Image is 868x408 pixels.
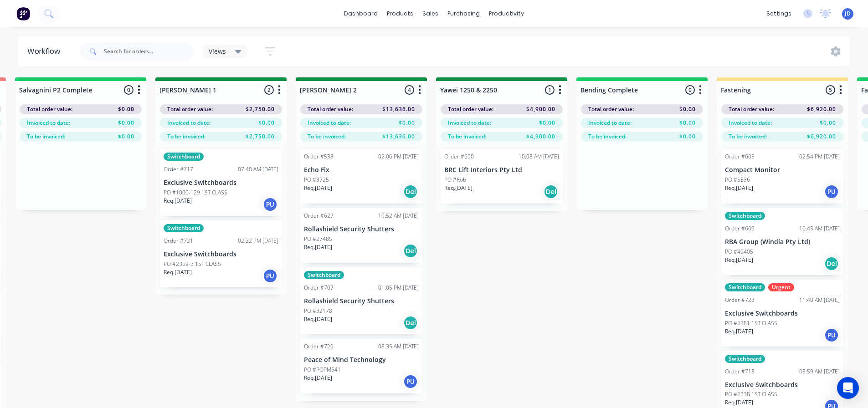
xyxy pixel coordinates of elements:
div: 02:22 PM [DATE] [238,237,278,245]
div: Order #718 [725,367,755,376]
span: Invoiced to date: [308,119,351,127]
div: Order #538 [304,153,334,161]
div: Order #605 [725,153,755,161]
span: $13,636.00 [382,133,415,141]
div: products [382,7,418,20]
div: Del [403,184,418,199]
span: $0.00 [679,133,696,141]
div: SwitchboardOrder #72102:22 PM [DATE]Exclusive SwitchboardsPO #2359-3 1ST CLASSReq.[DATE]PU [160,220,282,287]
p: PO #1000-129 1ST CLASS [164,189,227,197]
span: $4,900.00 [526,105,555,113]
p: Rollashield Security Shutters [304,297,419,305]
p: Req. [DATE] [304,315,332,323]
div: Order #69010:08 AM [DATE]BRC Lift Interiors Pty LtdPO #RobReq.[DATE]Del [441,149,563,204]
p: PO #5836 [725,176,750,184]
span: To be invoiced: [588,133,627,141]
p: PO #POPM541 [304,366,341,374]
p: Req. [DATE] [725,327,753,336]
a: dashboard [339,7,382,20]
div: 11:40 AM [DATE] [799,296,840,304]
div: Workflow [27,46,65,57]
div: Switchboard [164,153,204,161]
p: Peace of Mind Technology [304,356,419,364]
p: Req. [DATE] [725,398,753,407]
span: Total order value: [448,105,493,113]
span: $0.00 [679,105,696,113]
div: purchasing [443,7,484,20]
span: Invoiced to date: [448,119,491,127]
div: 02:06 PM [DATE] [378,153,419,161]
div: PU [824,184,839,199]
span: $6,920.00 [807,133,836,141]
span: $0.00 [399,119,415,127]
div: Order #721 [164,237,193,245]
span: To be invoiced: [167,133,205,141]
div: Open Intercom Messenger [837,377,859,399]
span: Total order value: [167,105,213,113]
span: Total order value: [308,105,353,113]
div: Order #723 [725,296,755,304]
p: Req. [DATE] [444,184,473,192]
span: $13,636.00 [382,105,415,113]
p: Echo Fix [304,166,419,174]
span: $2,750.00 [246,133,275,141]
div: 10:08 AM [DATE] [519,153,559,161]
div: SwitchboardOrder #60910:45 AM [DATE]RBA Group (Windia Pty Ltd)PO #49405Req.[DATE]Del [721,208,843,275]
div: SwitchboardOrder #70701:05 PM [DATE]Rollashield Security ShuttersPO #32178Req.[DATE]Del [300,267,422,334]
img: Factory [16,7,30,20]
div: productivity [484,7,529,20]
span: To be invoiced: [27,133,65,141]
p: Req. [DATE] [304,184,332,192]
span: $2,750.00 [246,105,275,113]
div: Order #717 [164,165,193,173]
div: Switchboard [304,271,344,279]
div: Order #707 [304,284,334,292]
div: 01:05 PM [DATE] [378,284,419,292]
span: To be invoiced: [729,133,767,141]
p: Compact Monitor [725,166,840,174]
span: Invoiced to date: [27,119,70,127]
span: Views [209,46,226,56]
span: To be invoiced: [308,133,346,141]
span: Total order value: [588,105,634,113]
span: $0.00 [539,119,555,127]
p: Req. [DATE] [725,256,753,264]
p: Req. [DATE] [304,374,332,382]
p: RBA Group (Windia Pty Ltd) [725,238,840,246]
p: Req. [DATE] [725,184,753,192]
div: Switchboard [164,224,204,232]
div: SwitchboardOrder #71707:40 AM [DATE]Exclusive SwitchboardsPO #1000-129 1ST CLASSReq.[DATE]PU [160,149,282,216]
div: 10:52 AM [DATE] [378,212,419,220]
div: 08:35 AM [DATE] [378,342,419,351]
p: Exclusive Switchboards [725,310,840,317]
span: Invoiced to date: [588,119,632,127]
span: Total order value: [27,105,72,113]
p: Req. [DATE] [304,243,332,251]
input: Search for orders... [104,42,194,61]
div: settings [762,7,796,20]
div: Order #72008:35 AM [DATE]Peace of Mind TechnologyPO #POPM541Req.[DATE]PU [300,339,422,393]
div: Del [403,244,418,258]
span: $4,900.00 [526,133,555,141]
div: Del [544,184,558,199]
div: Order #690 [444,153,474,161]
div: Switchboard [725,212,765,220]
p: Exclusive Switchboards [725,381,840,389]
span: $0.00 [258,119,275,127]
div: Del [403,316,418,330]
span: $0.00 [118,119,134,127]
div: Order #609 [725,224,755,233]
p: Rollashield Security Shutters [304,225,419,233]
p: Exclusive Switchboards [164,179,278,187]
div: sales [418,7,443,20]
div: Switchboard [725,355,765,363]
div: PU [403,374,418,389]
div: Order #60502:54 PM [DATE]Compact MonitorPO #5836Req.[DATE]PU [721,149,843,204]
div: Order #53802:06 PM [DATE]Echo FixPO #3725Req.[DATE]Del [300,149,422,204]
p: Req. [DATE] [164,197,192,205]
div: 08:59 AM [DATE] [799,367,840,376]
div: 07:40 AM [DATE] [238,165,278,173]
p: PO #2338 1ST CLASS [725,390,777,398]
p: PO #32178 [304,307,332,315]
p: PO #Rob [444,176,466,184]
